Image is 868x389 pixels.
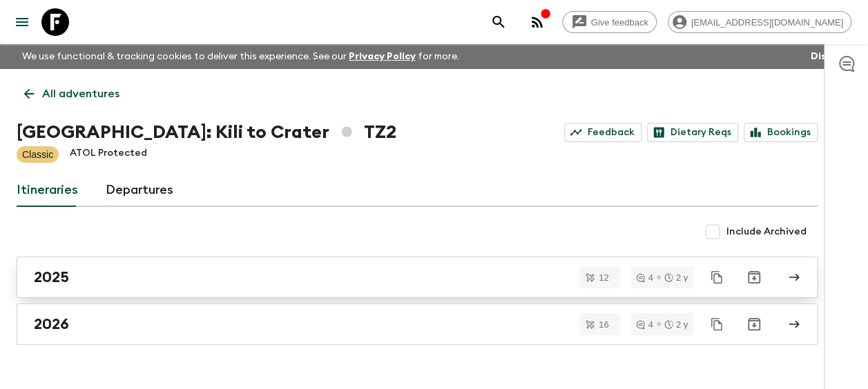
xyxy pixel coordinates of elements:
[17,80,127,108] a: All adventures
[17,119,396,146] h1: [GEOGRAPHIC_DATA]: Kili to Crater TZ2
[740,310,768,338] button: Archive
[349,52,416,61] a: Privacy Policy
[485,8,512,36] button: search adventures
[17,303,818,345] a: 2026
[17,44,465,69] p: We use functional & tracking cookies to deliver this experience. See our for more.
[740,263,768,291] button: Archive
[807,47,851,66] button: Dismiss
[70,146,147,163] p: ATOL Protected
[564,123,642,142] a: Feedback
[590,273,617,282] span: 12
[704,265,729,290] button: Duplicate
[664,273,688,282] div: 2 y
[668,11,851,33] div: [EMAIL_ADDRESS][DOMAIN_NAME]
[22,148,53,161] p: Classic
[42,86,119,102] p: All adventures
[584,17,656,28] span: Give feedback
[744,123,818,142] a: Bookings
[17,174,78,207] a: Itineraries
[106,174,173,207] a: Departures
[636,320,653,329] div: 4
[664,320,688,329] div: 2 y
[17,257,818,298] a: 2025
[684,17,851,28] span: [EMAIL_ADDRESS][DOMAIN_NAME]
[34,268,69,286] h2: 2025
[704,312,729,337] button: Duplicate
[726,225,807,239] span: Include Archived
[636,273,653,282] div: 4
[34,315,69,333] h2: 2026
[647,123,738,142] a: Dietary Reqs
[590,320,617,329] span: 16
[8,8,36,36] button: menu
[562,11,657,33] a: Give feedback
